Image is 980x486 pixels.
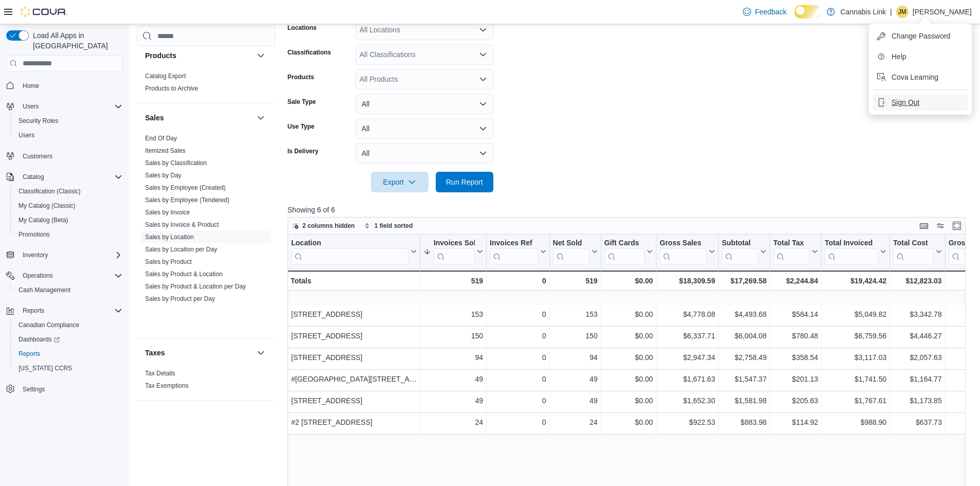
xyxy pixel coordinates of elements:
span: Change Password [892,31,950,41]
a: Dashboards [10,332,127,347]
button: Reports [10,347,127,361]
div: Gross Sales [660,239,707,265]
span: Canadian Compliance [19,321,79,329]
div: Total Cost [893,239,933,248]
div: [STREET_ADDRESS] [291,351,417,364]
button: Promotions [10,227,127,242]
div: $0.00 [604,373,653,385]
div: $2,244.84 [773,275,818,287]
div: $19,424.42 [825,275,886,287]
div: $205.63 [773,394,818,407]
button: Total Tax [773,239,818,265]
a: Promotions [14,228,54,241]
span: Sales by Classification [145,159,207,167]
button: 1 field sorted [360,220,417,232]
div: $1,173.85 [893,394,941,407]
label: Locations [288,24,317,32]
button: Reports [19,304,48,317]
a: Sales by Invoice & Product [145,221,219,228]
div: 0 [490,373,546,385]
span: 1 field sorted [375,222,413,230]
div: 153 [423,308,483,320]
span: Reports [23,307,44,315]
div: $2,057.63 [893,351,941,364]
button: My Catalog (Beta) [10,213,127,227]
span: Reports [19,304,122,317]
div: 153 [553,308,597,320]
button: Canadian Compliance [10,318,127,332]
span: Cash Management [14,284,122,296]
button: My Catalog (Classic) [10,199,127,213]
a: Itemized Sales [145,147,186,154]
span: Export [377,172,422,192]
div: Jewel MacDonald [896,6,908,18]
span: Users [23,102,39,111]
div: 49 [423,373,483,385]
div: Total Invoiced [825,239,878,248]
a: [US_STATE] CCRS [14,362,76,374]
span: 2 columns hidden [302,222,355,230]
span: Catalog [19,171,122,183]
div: $0.00 [604,394,653,407]
div: $922.53 [660,416,715,428]
button: Total Cost [893,239,941,265]
span: Users [14,129,122,141]
span: Canadian Compliance [14,319,122,331]
span: Sales by Day [145,171,182,179]
a: Products to Archive [145,85,198,92]
div: #[GEOGRAPHIC_DATA][STREET_ADDRESS] [291,373,417,385]
button: Taxes [255,347,267,359]
button: Display options [934,220,947,232]
div: Totals [291,275,417,287]
button: Open list of options [479,75,487,83]
div: $1,671.63 [660,373,715,385]
span: Reports [19,350,40,358]
span: Users [19,100,122,113]
a: Cash Management [14,284,75,296]
div: [STREET_ADDRESS] [291,394,417,407]
button: Operations [2,268,127,283]
div: 150 [553,330,597,342]
div: Products [137,70,275,103]
a: Sales by Product & Location [145,271,223,278]
span: My Catalog (Beta) [14,214,122,226]
button: Open list of options [479,50,487,59]
span: My Catalog (Classic) [14,200,122,212]
button: All [355,94,493,114]
span: Settings [23,385,45,393]
button: Run Report [436,172,493,192]
a: Sales by Location per Day [145,246,217,253]
a: Sales by Employee (Tendered) [145,196,229,204]
span: Customers [23,152,52,160]
span: Operations [23,272,53,280]
div: 519 [423,275,483,287]
p: Cannabis Link [840,6,886,18]
button: Open list of options [479,26,487,34]
h3: Sales [145,113,164,123]
span: [US_STATE] CCRS [19,364,72,372]
span: End Of Day [145,134,177,142]
div: Invoices Ref [490,239,538,248]
button: Sign Out [873,94,968,111]
button: Taxes [145,348,253,358]
a: Tax Details [145,370,175,377]
button: Net Sold [553,239,597,265]
span: Dark Mode [795,19,795,19]
span: Settings [19,383,122,395]
span: Sales by Invoice [145,208,190,217]
div: 49 [423,394,483,407]
button: Products [145,50,253,61]
button: 2 columns hidden [288,220,359,232]
div: $6,759.56 [825,330,886,342]
button: Operations [19,269,57,282]
button: Inventory [19,249,52,261]
span: Feedback [755,7,787,17]
div: #2 [STREET_ADDRESS] [291,416,417,428]
div: Net Sold [553,239,589,265]
a: Settings [19,383,49,395]
button: Products [255,49,267,62]
div: $0.00 [604,308,653,320]
span: Sales by Product per Day [145,295,215,303]
div: $0.00 [604,416,653,428]
a: Sales by Product per Day [145,295,215,302]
